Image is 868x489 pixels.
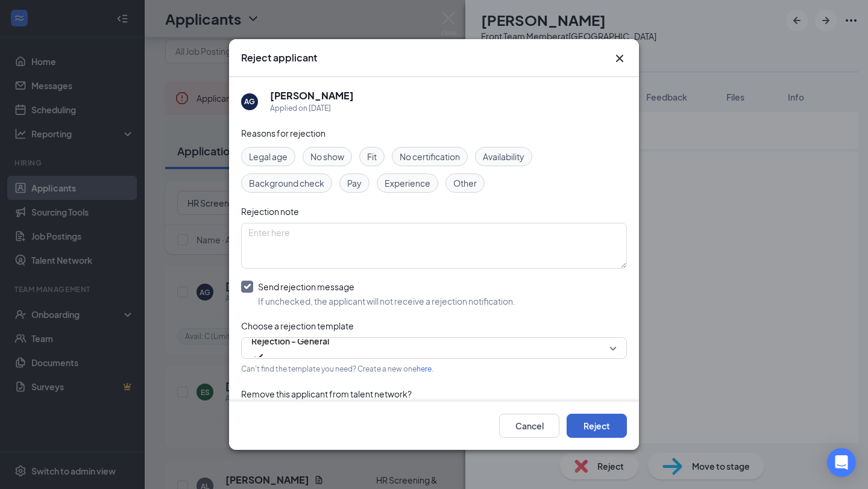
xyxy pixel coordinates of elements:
button: Cancel [499,414,559,438]
h5: [PERSON_NAME] [270,89,354,102]
span: Can't find the template you need? Create a new one . [241,364,433,373]
span: Choose a rejection template [241,320,354,331]
span: No certification [400,150,460,163]
span: Rejection note [241,206,299,217]
svg: Cross [612,51,627,66]
h3: Reject applicant [241,51,317,64]
span: Experience [385,176,430,190]
a: here [417,364,432,373]
span: Fit [367,150,377,163]
div: AG [244,96,255,107]
svg: Checkmark [251,350,266,364]
div: Applied on [DATE] [270,102,354,114]
div: Open Intercom Messenger [827,448,856,477]
span: Availability [483,150,524,163]
button: Reject [567,414,627,438]
span: Rejection - General [251,332,329,350]
span: Background check [249,176,324,190]
span: Remove this applicant from talent network? [241,388,412,399]
span: Legal age [249,150,288,163]
button: Close [612,51,627,66]
span: No show [310,150,344,163]
span: Reasons for rejection [241,128,325,139]
span: Other [453,176,477,190]
span: Pay [347,176,362,190]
